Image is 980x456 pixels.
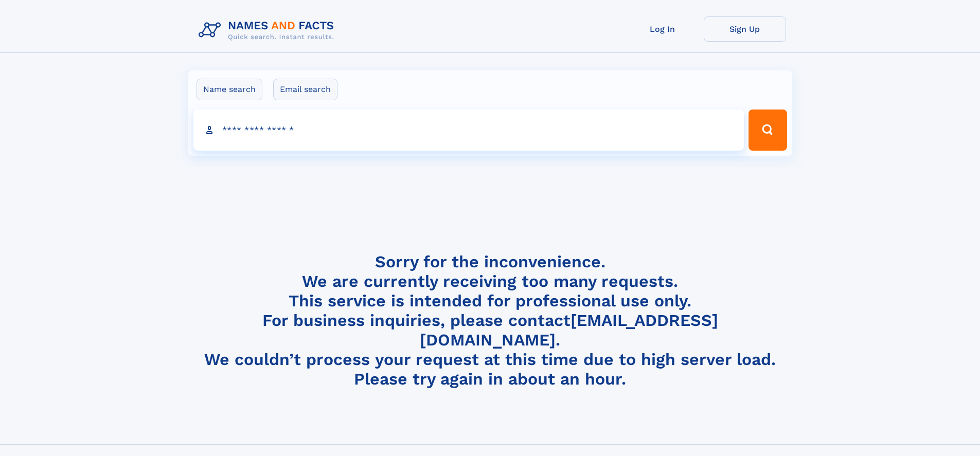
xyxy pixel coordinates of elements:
[193,110,744,151] input: search input
[194,16,343,44] img: Logo Names and Facts
[197,79,262,100] label: Name search
[621,16,704,42] a: Log In
[704,16,786,42] a: Sign Up
[749,110,787,151] button: Search Button
[420,311,718,350] a: [EMAIL_ADDRESS][DOMAIN_NAME]
[194,252,786,389] h4: Sorry for the inconvenience. We are currently receiving too many requests. This service is intend...
[273,79,337,100] label: Email search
